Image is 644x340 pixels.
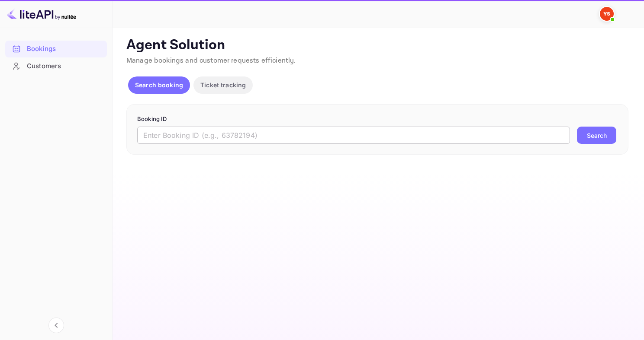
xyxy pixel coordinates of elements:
p: Booking ID [137,115,618,124]
button: Collapse navigation [48,318,64,333]
a: Customers [5,58,107,74]
span: Manage bookings and customer requests efficiently. [126,56,296,65]
div: Bookings [5,41,107,57]
div: Bookings [27,44,103,54]
button: Search [577,127,616,144]
a: Bookings [5,41,107,57]
div: Customers [27,61,103,71]
p: Ticket tracking [200,80,246,89]
p: Search booking [135,80,183,89]
div: Customers [5,58,107,75]
p: Agent Solution [126,37,628,54]
img: LiteAPI logo [7,7,76,21]
img: Yandex Support [600,7,614,21]
input: Enter Booking ID (e.g., 63782194) [137,127,570,144]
